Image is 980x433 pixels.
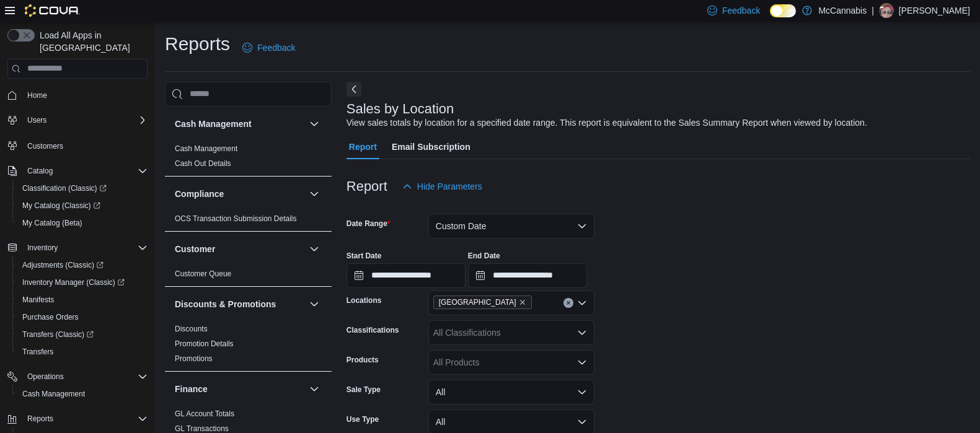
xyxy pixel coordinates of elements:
div: Discounts & Promotions [165,321,332,371]
a: GL Account Totals [175,409,234,418]
span: Transfers (Classic) [22,330,94,339]
span: Operations [22,369,148,384]
button: Remove Deer Lake from selection in this group [519,299,526,306]
span: Discounts [175,324,208,334]
a: Cash Out Details [175,159,231,168]
button: Reports [2,410,152,427]
button: Finance [175,383,304,395]
button: Catalog [2,162,152,180]
button: Cash Management [12,385,152,403]
div: Krista Brumsey [879,3,894,18]
h3: Sales by Location [347,102,454,116]
p: McCannabis [818,3,867,18]
span: Customers [27,141,63,151]
h3: Cash Management [175,118,252,130]
button: Discounts & Promotions [175,298,304,310]
span: Dark Mode [770,17,770,18]
label: Products [347,355,379,365]
h3: Discounts & Promotions [175,298,276,310]
a: Transfers (Classic) [12,326,152,343]
span: Users [22,113,148,128]
label: Classifications [347,325,399,335]
div: Compliance [165,211,332,231]
button: Users [2,112,152,129]
span: Users [27,115,46,125]
a: OCS Transaction Submission Details [175,214,297,223]
span: Promotion Details [175,339,234,349]
span: My Catalog (Classic) [17,198,148,213]
span: Customer Queue [175,269,231,279]
button: Compliance [307,186,322,201]
p: | [872,3,874,18]
button: Home [2,86,152,104]
div: Customer [165,266,332,286]
button: Inventory [22,240,63,255]
span: My Catalog (Beta) [17,216,148,230]
button: Purchase Orders [12,308,152,326]
span: Purchase Orders [22,312,79,322]
span: Classification (Classic) [22,183,107,193]
label: Date Range [347,219,391,229]
span: Adjustments (Classic) [17,258,148,273]
span: Catalog [27,166,53,176]
button: Hide Parameters [397,174,487,199]
a: Feedback [237,35,300,60]
a: Adjustments (Classic) [17,258,108,273]
span: Customers [22,138,148,153]
span: My Catalog (Classic) [22,201,100,211]
input: Press the down key to open a popover containing a calendar. [347,263,466,288]
button: All [428,380,594,405]
span: Cash Management [22,389,85,399]
a: Classification (Classic) [12,180,152,197]
a: My Catalog (Beta) [17,216,87,230]
div: View sales totals by location for a specified date range. This report is equivalent to the Sales ... [347,116,867,129]
button: Open list of options [577,357,587,367]
a: Promotions [175,354,213,363]
span: Inventory Manager (Classic) [22,278,125,287]
button: Clear input [563,298,573,308]
img: Cova [25,4,80,17]
a: Manifests [17,292,59,307]
button: Finance [307,382,322,396]
span: Catalog [22,164,148,178]
button: Customer [175,243,304,255]
span: Hide Parameters [417,180,482,193]
span: Report [349,134,377,159]
span: Adjustments (Classic) [22,260,104,270]
span: Manifests [17,292,148,307]
a: Cash Management [17,387,90,401]
span: Transfers [22,347,53,357]
span: Feedback [722,4,760,17]
span: OCS Transaction Submission Details [175,214,297,224]
a: Customers [22,139,68,154]
h1: Reports [165,32,230,56]
span: Reports [22,411,148,426]
label: Sale Type [347,385,381,395]
p: [PERSON_NAME] [899,3,970,18]
button: Inventory [2,239,152,256]
span: [GEOGRAPHIC_DATA] [439,296,516,308]
a: Classification (Classic) [17,181,112,196]
span: My Catalog (Beta) [22,218,82,228]
a: Discounts [175,325,208,333]
label: Start Date [347,251,382,261]
button: Operations [22,369,69,384]
button: Transfers [12,343,152,361]
span: Home [22,87,148,103]
span: Feedback [257,42,295,54]
button: Cash Management [307,116,322,131]
a: Cash Management [175,144,237,153]
button: Customers [2,136,152,154]
span: Home [27,90,47,100]
button: Manifests [12,291,152,308]
a: Promotion Details [175,339,234,348]
span: Inventory Manager (Classic) [17,275,148,290]
a: Inventory Manager (Classic) [17,275,130,290]
button: Cash Management [175,118,304,130]
label: End Date [468,251,500,261]
button: Open list of options [577,328,587,338]
span: Inventory [22,240,148,255]
span: Load All Apps in [GEOGRAPHIC_DATA] [35,29,148,54]
span: Classification (Classic) [17,181,148,196]
a: Customer Queue [175,269,231,278]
